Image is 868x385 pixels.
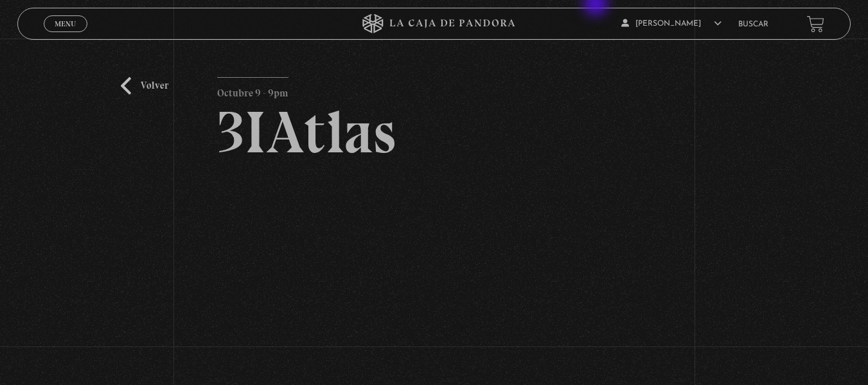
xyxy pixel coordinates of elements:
span: Cerrar [50,31,80,40]
a: View your shopping cart [807,15,824,32]
h2: 3IAtlas [217,103,650,162]
span: Menu [55,20,76,28]
a: Volver [121,77,168,94]
p: Octubre 9 - 9pm [217,77,288,103]
a: Buscar [738,21,768,28]
span: [PERSON_NAME] [621,20,722,28]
